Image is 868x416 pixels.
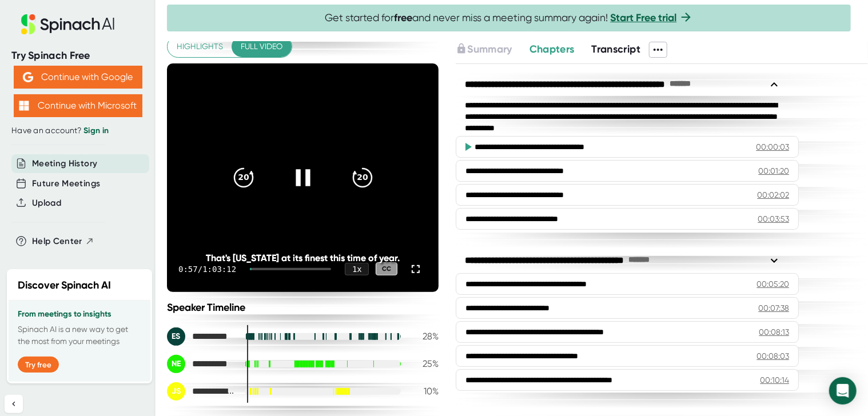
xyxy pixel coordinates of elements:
[758,302,789,314] div: 00:07:38
[167,327,185,346] div: ES
[529,42,575,57] button: Chapters
[18,278,111,293] h2: Discover Spinach AI
[11,49,144,62] div: Try Spinach Free
[325,11,693,25] span: Get started for and never miss a meeting summary again!
[32,197,61,210] button: Upload
[395,11,413,24] b: free
[410,358,439,369] div: 25 %
[23,72,33,82] img: Aehbyd4JwY73AAAAAElFTkSuQmCC
[83,126,109,135] a: Sign in
[5,395,23,413] button: Collapse sidebar
[592,42,641,57] button: Transcript
[177,39,223,54] span: Highlights
[178,265,236,274] div: 0:57 / 1:03:12
[758,213,789,225] div: 00:03:53
[759,326,789,338] div: 00:08:13
[167,382,185,401] div: JS
[829,377,857,405] div: Open Intercom Messenger
[592,43,641,55] span: Transcript
[32,157,97,170] button: Meeting History
[18,310,141,319] h3: From meetings to insights
[345,263,369,275] div: 1 x
[756,278,789,290] div: 00:05:20
[756,141,789,153] div: 00:00:03
[168,36,232,57] button: Highlights
[241,39,282,54] span: Full video
[32,177,100,190] button: Future Meetings
[467,43,512,55] span: Summary
[194,253,412,263] div: That's [US_STATE] at its finest this time of year.
[756,350,789,362] div: 00:08:03
[167,301,439,314] div: Speaker Timeline
[410,331,439,342] div: 28 %
[758,165,789,177] div: 00:01:20
[456,42,512,57] button: Summary
[232,36,292,57] button: Full video
[32,235,94,248] button: Help Center
[167,355,185,373] div: NE
[32,235,82,248] span: Help Center
[14,66,142,89] button: Continue with Google
[529,43,575,55] span: Chapters
[18,323,141,347] p: Spinach AI is a new way to get the most from your meetings
[410,386,439,397] div: 10 %
[376,262,397,275] div: CC
[611,11,677,24] a: Start Free trial
[11,126,144,136] div: Have an account?
[18,357,59,373] button: Try free
[14,94,142,117] button: Continue with Microsoft
[760,374,789,386] div: 00:10:14
[757,189,789,201] div: 00:02:02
